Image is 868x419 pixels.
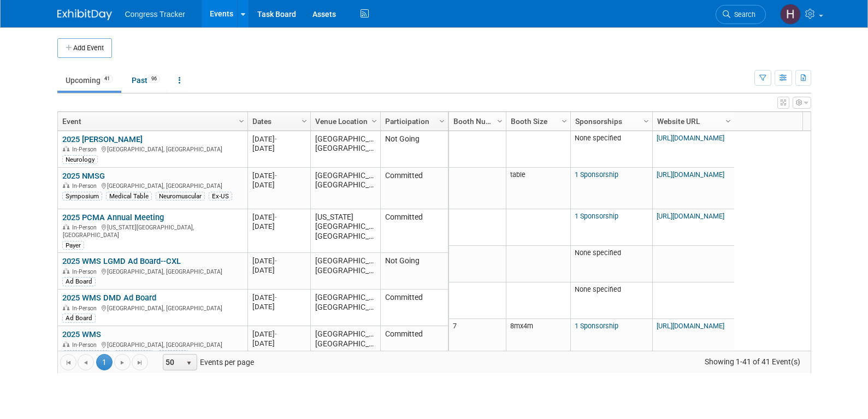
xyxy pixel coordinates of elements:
span: Go to the next page [118,358,127,367]
span: Column Settings [300,117,309,126]
div: [GEOGRAPHIC_DATA], [GEOGRAPHIC_DATA] [62,267,243,276]
div: Medical Table [106,192,152,200]
a: 2025 WMS LGMD Ad Board--CXL [62,256,181,266]
span: - [275,293,277,302]
div: [GEOGRAPHIC_DATA], [GEOGRAPHIC_DATA] [62,181,243,190]
span: None specified [575,134,621,142]
td: 8mx4m [506,319,570,366]
span: Go to the last page [135,358,144,367]
span: Column Settings [370,117,379,126]
div: [GEOGRAPHIC_DATA], [GEOGRAPHIC_DATA] [62,340,243,349]
a: 2025 [PERSON_NAME] [62,134,143,144]
a: Booth Number [453,112,499,131]
span: Column Settings [438,117,446,126]
div: [DATE] [252,134,305,144]
span: Column Settings [560,117,569,126]
td: [GEOGRAPHIC_DATA], [GEOGRAPHIC_DATA] [310,253,380,290]
a: Sponsorships [575,112,645,131]
span: - [275,172,277,180]
span: 1 [96,354,113,370]
a: Column Settings [298,112,310,128]
a: Past96 [123,70,168,91]
span: Showing 1-41 of 41 Event(s) [694,354,810,369]
img: In-Person Event [63,224,69,229]
div: [DATE] [252,171,305,180]
td: Committed [380,326,448,373]
a: Column Settings [436,112,448,128]
div: [DATE] [252,256,305,265]
a: 1 Sponsorship [575,170,618,179]
a: Column Settings [558,112,570,128]
span: In-Person [72,305,100,312]
a: Event [62,112,240,131]
div: Neuromuscular [156,192,205,200]
a: Website URL [657,112,727,131]
span: Search [730,10,755,19]
a: Venue Location [315,112,373,131]
div: [DATE] [252,329,305,339]
span: Go to the first page [64,358,73,367]
a: 1 Sponsorship [575,322,618,330]
td: [GEOGRAPHIC_DATA], [GEOGRAPHIC_DATA] [310,326,380,373]
a: Column Settings [494,112,506,128]
a: Booth Size [511,112,563,131]
a: Column Settings [235,112,247,128]
a: Go to the next page [114,354,131,370]
div: [DATE] [252,222,305,231]
div: [GEOGRAPHIC_DATA], [GEOGRAPHIC_DATA] [62,303,243,312]
span: - [275,330,277,338]
span: Column Settings [642,117,651,126]
a: [URL][DOMAIN_NAME] [657,170,724,179]
div: [GEOGRAPHIC_DATA], [GEOGRAPHIC_DATA] [62,144,243,154]
a: [URL][DOMAIN_NAME] [657,322,724,330]
img: In-Person Event [63,182,69,188]
span: Go to the previous page [81,358,90,367]
a: 2025 WMS [62,329,101,339]
span: Column Settings [495,117,504,126]
span: - [275,257,277,265]
img: Heather Jones [780,4,801,25]
td: table [506,168,570,209]
a: Go to the first page [60,354,76,370]
img: ExhibitDay [57,9,112,20]
img: In-Person Event [63,341,69,347]
div: Ad Board [62,277,96,286]
div: [DATE] [252,339,305,348]
div: [DATE] [252,265,305,275]
td: Not Going [380,253,448,290]
img: In-Person Event [63,146,69,151]
div: [DATE] [252,180,305,190]
td: Committed [380,168,448,209]
div: Ex-US [209,192,232,200]
span: Column Settings [724,117,733,126]
div: [DATE] [252,293,305,302]
span: In-Person [72,224,100,231]
img: In-Person Event [63,305,69,310]
a: Column Settings [368,112,380,128]
td: Committed [380,209,448,253]
a: Go to the last page [132,354,148,370]
a: Upcoming41 [57,70,121,91]
span: None specified [575,285,621,293]
a: [URL][DOMAIN_NAME] [657,134,724,142]
div: Payer [62,241,84,250]
span: select [185,359,193,368]
span: - [275,135,277,143]
div: Ad Board [62,314,96,322]
span: 96 [148,75,160,83]
a: 1 Sponsorship [575,212,618,220]
div: [DATE] [252,144,305,153]
td: 7 [449,319,506,366]
a: Participation [385,112,441,131]
a: Go to the previous page [78,354,94,370]
a: 2025 PCMA Annual Meeting [62,213,164,222]
span: Congress Tracker [125,10,185,19]
div: [DATE] [252,213,305,222]
td: Not Going [380,131,448,168]
a: Column Settings [722,112,734,128]
div: [US_STATE][GEOGRAPHIC_DATA], [GEOGRAPHIC_DATA] [62,222,243,239]
span: None specified [575,249,621,257]
span: In-Person [72,341,100,349]
span: In-Person [72,146,100,153]
a: 2025 WMS DMD Ad Board [62,293,156,303]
